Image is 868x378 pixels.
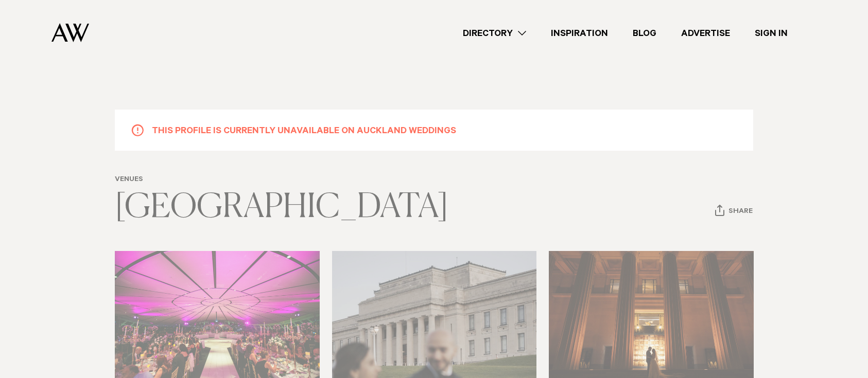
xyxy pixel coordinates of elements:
h5: This profile is currently unavailable on Auckland Weddings [152,123,456,137]
a: Blog [620,26,669,40]
a: Advertise [669,26,742,40]
img: Auckland Weddings Logo [51,23,89,42]
a: Directory [450,26,539,40]
a: Inspiration [539,26,620,40]
a: Sign In [742,26,800,40]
